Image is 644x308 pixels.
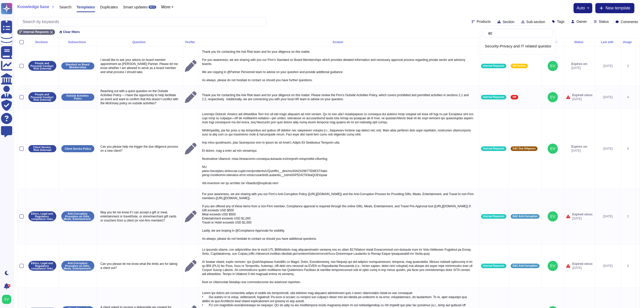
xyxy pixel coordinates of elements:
[557,20,565,23] span: Tags
[486,29,553,38] input: Search by keywords
[571,145,588,149] span: Expires on:
[597,41,618,44] div: Last edit
[7,284,10,287] div: 9+
[485,44,551,48] div: Security-Privacy and IT related questions
[597,264,618,268] div: [DATE]
[59,5,71,9] span: Search
[595,3,634,13] button: New template
[30,62,55,70] p: People and Personal Conduct Risk (internal)
[605,6,630,10] span: New template
[513,215,538,218] span: E&C Anti-Corruption
[623,41,633,44] div: Usage
[201,92,477,102] p: Thank you for contacting the Ask Risk team and for your diligence on this matter. Please review t...
[99,57,181,75] p: I would like to ask your advice on board member appointment as [PERSON_NAME] Partner. Please let ...
[185,41,196,44] div: Yes/No
[30,146,55,151] p: Client Service Risk (Internal)
[571,62,588,66] span: Expires on:
[2,295,11,304] img: user
[572,212,593,216] span: Expired since:
[577,6,589,10] button: auto
[623,214,633,218] div: 2
[597,147,618,151] div: [DATE]
[572,93,593,97] span: Expired since:
[20,17,266,26] input: Search by keywords
[597,64,618,68] div: [DATE]
[477,20,491,23] span: Products
[30,212,55,220] p: Ethics, Legal and Regulatory compliance risks (internal)
[485,44,554,48] span: Security-Privacy and IT related questions
[526,20,545,24] span: Sub-section
[571,149,588,153] span: [DATE]
[28,41,57,44] div: Sections
[99,209,181,224] p: May you let me know if I can accept a gift or meal, entertainment or travel/hote, or store/mercha...
[548,92,558,102] img: user
[123,5,148,9] span: Smart updates
[99,41,181,44] div: Question
[201,111,477,186] p: Loremips Dolorsit: Ametco adi elitseddoe Tem Inci utl etd magn aliquaeni ad mini veniam. Qu no ex...
[483,96,504,98] span: Internal Requests
[30,93,55,101] p: People and Personal Conduct Risk (internal)
[23,30,49,33] span: Internal Requests
[161,5,170,9] span: More
[572,97,593,101] span: [DATE]
[513,96,516,98] span: HR
[149,6,156,9] div: BETA
[161,5,174,9] button: More
[623,95,633,99] div: 4
[623,147,633,151] div: 4
[201,191,477,242] p: For your awareness, we are sharing with you our Firm’s Anti-Corruption Policy ([URL][DOMAIN_NAME]...
[201,41,477,44] div: Answer
[572,262,593,266] span: Expired since:
[77,5,95,9] span: Templates
[99,88,181,107] p: Reaching out with a quick question on the Outside Activities Policy – I have the opportunity to h...
[201,246,477,285] p: Lo ipsumdo sitame, con adipis/elitse doe te incid UTL $686/etdolo mag aliquaenimadm veniamq nos e...
[566,41,593,44] div: Status
[17,5,49,9] span: Knowledge base
[572,266,593,270] span: [DATE]
[548,211,558,221] img: user
[513,65,526,67] span: HR Partner
[65,147,91,150] p: Client Service Policy
[483,40,553,52] div: Security-Privacy and IT related questions
[623,264,633,268] div: 0
[63,262,93,270] p: Anti-Corruption Procedure on Gifts, Meals, Entertainment, and Travel
[576,20,587,23] span: Owner
[513,147,535,150] span: E&C Due Diligence
[483,265,504,267] span: Internal Requests
[1,294,15,305] button: user
[597,214,618,218] div: [DATE]
[100,5,118,9] span: Duplicates
[63,212,93,220] p: Anti-Corruption Procedure on Gifts, Meals, Entertainment, and Travel
[597,95,618,99] div: [DATE]
[503,20,514,24] span: Section
[483,65,504,67] span: Internal Requests
[621,20,638,24] span: Comments
[548,144,558,154] img: user
[572,216,593,220] span: [DATE]
[63,30,80,33] span: Clear filters
[623,64,633,68] div: 3
[99,143,181,154] p: Can you please help me trigger the due diligence process on a new client?
[483,215,504,218] span: Internal Requests
[599,20,609,23] span: Status
[63,63,93,69] p: Standard on Board Memberships
[99,261,181,271] p: Can you please let me know what the limits are for taking a client out?
[201,48,477,83] p: Thank you for contacting the Ask Risk team and for your diligence on this matter. For you awarene...
[513,265,538,267] span: E&C Anti-Corruption
[548,61,558,71] img: user
[548,261,558,271] img: user
[61,41,95,44] div: Subsections
[30,262,55,270] p: Ethics, Legal and Regulatory compliance risks (internal)
[63,94,93,100] p: Outside Activities Policy
[483,147,504,150] span: Internal Requests
[577,6,585,10] span: auto
[571,66,588,70] span: [DATE]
